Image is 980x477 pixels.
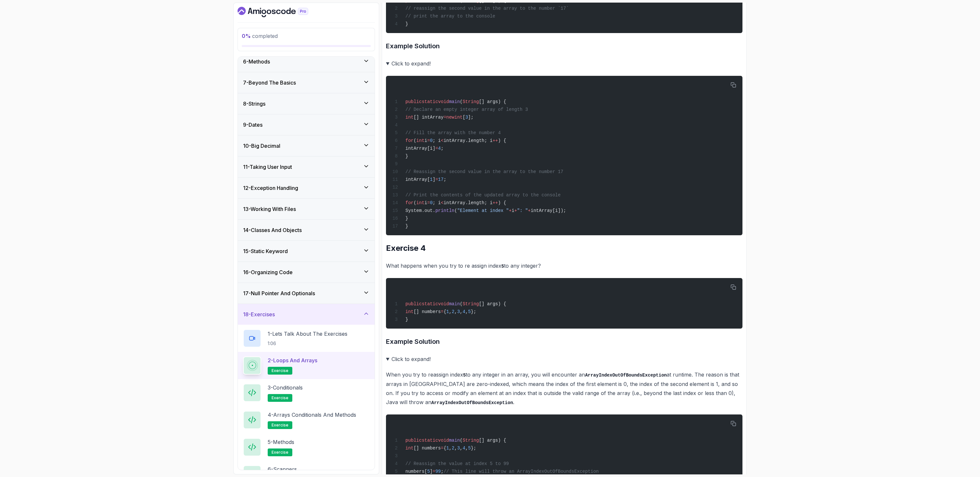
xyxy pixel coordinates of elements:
[272,450,288,455] span: exercise
[514,208,517,213] span: +
[243,163,292,171] h3: 11 - Taking User Input
[243,247,288,255] h3: 15 - Static Keyword
[386,243,742,253] h2: Exercise 4
[268,465,297,473] p: 6 - Scanners
[449,438,460,443] span: main
[405,309,414,314] span: int
[243,58,270,65] h3: 6 - Methods
[405,208,435,213] span: System.out.
[468,446,471,451] span: 5
[444,446,446,451] span: {
[427,138,430,143] span: =
[430,200,433,205] span: 0
[242,33,278,39] span: completed
[243,268,293,276] h3: 16 - Organizing Code
[438,438,449,443] span: void
[438,99,449,104] span: void
[441,446,443,451] span: =
[242,33,251,39] span: 0 %
[430,469,433,474] span: ]
[238,157,375,177] button: 11-Taking User Input
[433,138,441,143] span: ; i
[405,224,408,229] span: }
[405,138,414,143] span: for
[433,200,441,205] span: ; i
[386,370,742,407] p: When you try to reassign index to any integer in an array, you will encounter an at runtime. The ...
[517,208,528,213] span: ": "
[457,309,460,314] span: 3
[471,309,476,314] span: };
[462,115,465,120] span: [
[243,79,296,87] h3: 7 - Beyond The Basics
[238,283,375,304] button: 17-Null Pointer And Optionals
[479,438,506,443] span: [] args) {
[422,438,438,443] span: static
[460,301,462,307] span: (
[438,177,444,182] span: 17
[454,115,462,120] span: int
[405,130,501,135] span: // Fill the array with the number 4
[405,99,422,104] span: public
[430,138,433,143] span: 0
[405,107,528,112] span: // Declare an empty integer array of length 3
[465,115,468,120] span: 3
[431,400,513,405] code: ArrayIndexOutOfBoundsException
[454,208,457,213] span: (
[433,469,435,474] span: =
[438,301,449,307] span: void
[468,309,471,314] span: 5
[405,192,561,198] span: // Print the contents of the updated array to the console
[405,216,408,221] span: }
[438,146,441,151] span: 4
[238,93,375,114] button: 8-Strings
[422,99,438,104] span: static
[444,115,446,120] span: =
[243,205,296,213] h3: 13 - Working With Files
[441,138,443,143] span: <
[243,142,280,150] h3: 10 - Big Decimal
[512,208,514,213] span: i
[405,6,569,11] span: // reassign the second value in the array to the number `17`
[405,146,435,151] span: intArray[i]
[452,309,454,314] span: 2
[493,138,498,143] span: ++
[427,469,430,474] span: 5
[457,208,509,213] span: "Element at index "
[386,261,742,271] p: What happens when you try to re assign index to any integer?
[449,301,460,307] span: main
[272,395,288,401] span: exercise
[405,301,422,307] span: public
[243,100,265,108] h3: 8 - Strings
[446,309,449,314] span: 1
[238,7,323,17] a: Dashboard
[430,177,433,182] span: 1
[386,59,742,68] summary: Click to expand!
[444,138,493,143] span: intArray.length; i
[405,317,408,322] span: }
[531,208,566,213] span: intArray[i]);
[462,438,479,443] span: String
[449,446,451,451] span: ,
[268,340,347,347] p: 1:06
[452,446,454,451] span: 2
[405,469,427,474] span: numbers[
[498,138,506,143] span: ) {
[435,208,454,213] span: println
[462,309,465,314] span: 4
[405,200,414,205] span: for
[386,41,742,51] h3: Example Solution
[272,368,288,373] span: exercise
[444,200,493,205] span: intArray.length; i
[425,138,427,143] span: i
[463,373,466,378] code: 5
[268,438,294,446] p: 5 - Methods
[405,115,414,120] span: int
[441,200,443,205] span: <
[446,115,454,120] span: new
[449,309,451,314] span: ,
[414,446,441,451] span: [] numbers
[425,200,427,205] span: i
[444,309,446,314] span: {
[465,309,468,314] span: ,
[479,301,506,307] span: [] args) {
